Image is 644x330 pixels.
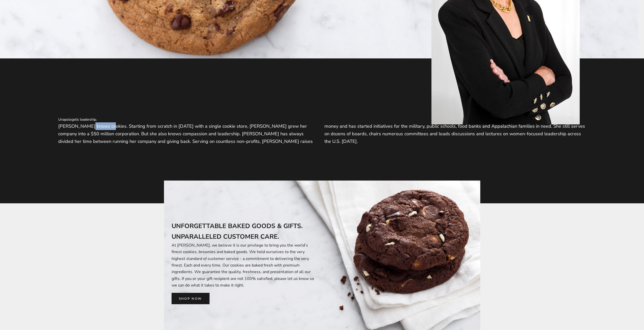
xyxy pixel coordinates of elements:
[58,117,586,122] div: Unapologetic leadership.
[172,293,210,304] a: SHOP NOW
[172,242,318,289] p: At [PERSON_NAME], we believe it is our privilege to bring you the world’s finest cookies, brownie...
[4,311,52,326] iframe: Sign Up via Text for Offers
[58,122,586,145] p: [PERSON_NAME] knows cookies. Starting from scratch in [DATE] with a single cookie store, [PERSON_...
[172,221,318,242] div: Unforgettable baked goods & gifts. Unparalleled customer care.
